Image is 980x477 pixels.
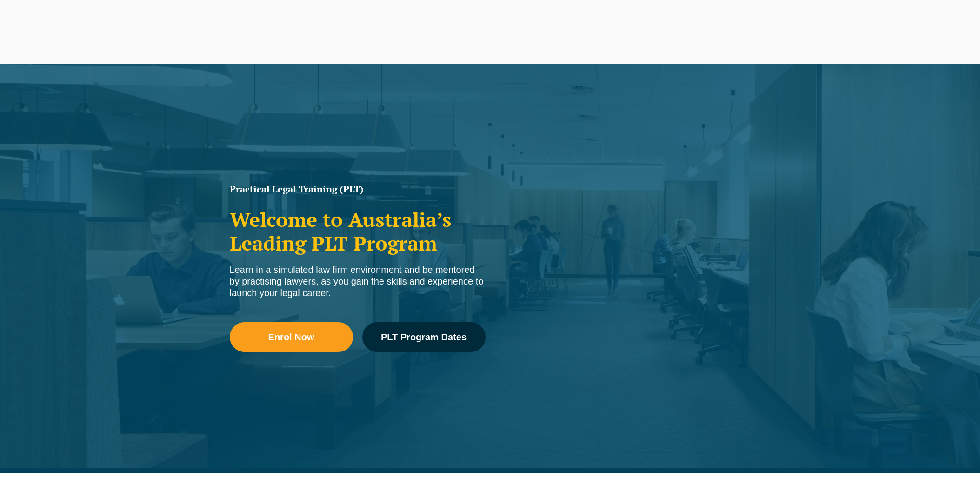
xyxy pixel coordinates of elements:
div: Learn in a simulated law firm environment and be mentored by practising lawyers, as you gain the ... [230,264,486,299]
span: Enrol Now [268,332,314,342]
h1: Practical Legal Training (PLT) [230,185,486,194]
span: PLT Program Dates [381,332,467,342]
a: PLT Program Dates [362,322,486,352]
h2: Welcome to Australia’s Leading PLT Program [230,208,486,255]
a: Enrol Now [230,322,353,352]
